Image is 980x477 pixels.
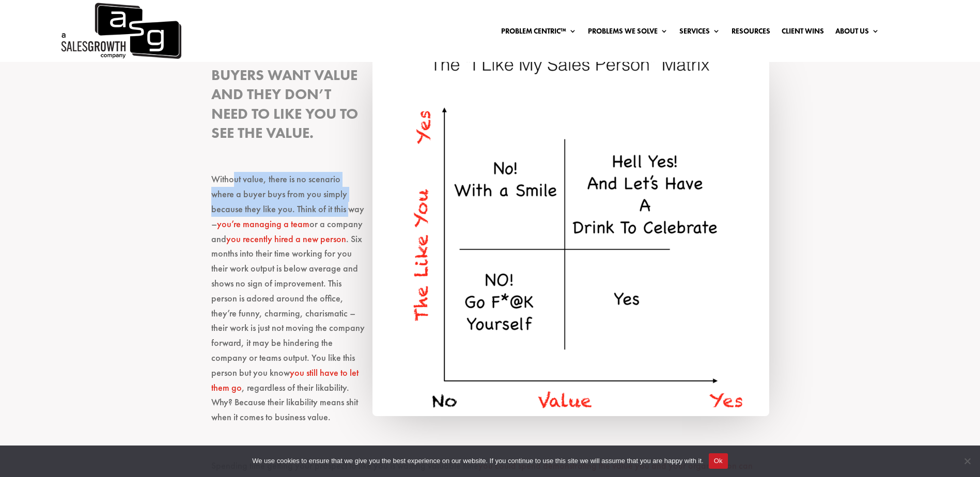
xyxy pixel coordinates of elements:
[226,233,346,245] a: you recently hired a new person
[501,27,577,39] a: Problem Centric™
[211,367,359,393] a: you still have to let them go
[962,456,972,466] span: No
[679,27,720,39] a: Services
[709,453,728,469] button: Ok
[732,27,770,39] a: Resources
[588,27,668,39] a: Problems We Solve
[217,218,309,230] a: you’re managing a team
[835,27,879,39] a: About Us
[782,27,824,39] a: Client Wins
[372,56,769,416] img: Sales Myths - Likability Matrix
[211,172,769,434] p: Without value, there is no scenario where a buyer buys from you simply because they like you. Thi...
[252,456,703,466] span: We use cookies to ensure that we give you the best experience on our website. If you continue to ...
[211,66,769,148] h3: Buyers want value and they don’t need to like you to see the value.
